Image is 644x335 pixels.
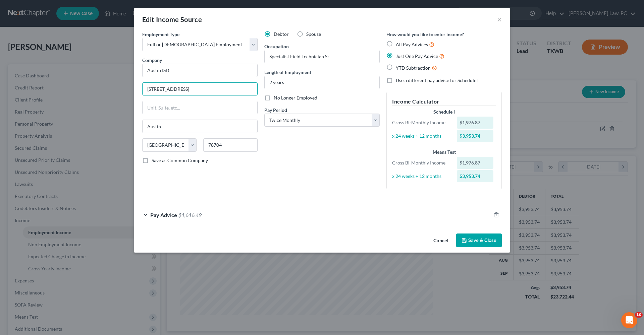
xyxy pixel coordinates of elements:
div: Means Test [392,149,496,155]
div: Schedule I [392,109,496,115]
div: Edit Income Source [142,15,202,24]
div: Emma says… [5,154,129,194]
div: Thanks [PERSON_NAME]! I re-pulled that report for you. It's in [PERSON_NAME]'s case now. Please l... [11,158,105,184]
span: All Pay Advices [396,42,428,47]
div: Close [118,3,130,15]
input: Enter zip... [203,138,258,152]
span: YTD Subtraction [396,65,431,71]
div: Thank you [PERSON_NAME] [53,194,129,208]
textarea: Message… [6,205,128,217]
label: How would you like to enter income? [386,31,464,38]
span: Just One Pay Advice [396,53,438,59]
div: I just heard back from Xactus and I will have to pull this report manually for this case. Apologi... [5,81,110,129]
h5: Income Calculator [392,97,496,106]
div: Emma says… [5,46,129,81]
div: $3,953.74 [457,170,494,182]
button: Start recording [43,219,48,225]
div: $1,976.87 [457,157,494,169]
b: [PERSON_NAME] [29,33,66,38]
button: Cancel [428,234,453,248]
input: Enter city... [143,120,257,133]
div: joined the conversation [29,32,114,38]
button: Home [105,3,118,15]
div: Emma says… [5,81,129,134]
h1: Operator [33,3,56,8]
div: Thank you [PERSON_NAME] [58,198,123,204]
div: $3,953.74 [457,130,494,142]
div: I just heard back from Xactus and I will have to pull this report manually for this case. Apologi... [11,85,105,125]
img: Profile image for Operator [19,4,30,14]
img: Profile image for Emma [20,32,27,39]
div: Gross Bi-Monthly Income [389,159,453,166]
input: Search company by name... [142,64,258,77]
input: -- [265,50,379,63]
div: Gross Bi-Monthly Income [389,119,453,126]
label: Length of Employment [264,69,311,76]
button: Send a message… [115,217,126,227]
span: 10 [635,312,643,318]
label: Occupation [264,43,289,50]
span: Spouse [306,31,321,37]
span: Use a different pay advice for Schedule I [396,77,479,83]
span: No Longer Employed [274,95,317,100]
span: Save as Common Company [152,157,208,163]
button: Save & Close [456,233,502,248]
div: Emma says… [5,31,129,46]
iframe: Intercom live chat [621,312,637,328]
span: Employment Type [142,31,179,37]
div: Hi [PERSON_NAME], thanks for letting us know. I'm reaching out to our credit report integration p... [5,46,110,80]
input: Unit, Suite, etc... [143,101,257,114]
span: Pay Period [264,107,287,113]
button: Upload attachment [10,219,16,225]
span: Debtor [274,31,289,37]
input: Enter address... [143,83,257,95]
button: go back [4,3,17,15]
div: $1,976.87 [457,117,494,129]
div: Hi [PERSON_NAME], thanks for letting us know. I'm reaching out to our credit report integration p... [11,50,105,76]
div: x 24 weeks ÷ 12 months [389,173,453,180]
span: Company [142,57,162,63]
button: Emoji picker [21,219,26,225]
div: 460791770 [91,134,129,149]
button: × [497,15,502,23]
div: Thanks [PERSON_NAME]! I re-pulled that report for you. It's in [PERSON_NAME]'s case now. Please l... [5,154,110,188]
div: Patricia says… [5,194,129,214]
input: ex: 2 years [265,76,379,89]
div: 460791770 [97,138,123,145]
div: x 24 weeks ÷ 12 months [389,133,453,139]
span: $1,616.49 [178,212,202,218]
button: Gif picker [32,219,37,225]
span: Pay Advice [150,212,177,218]
div: Patricia says… [5,134,129,154]
p: The team can also help [33,8,84,15]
